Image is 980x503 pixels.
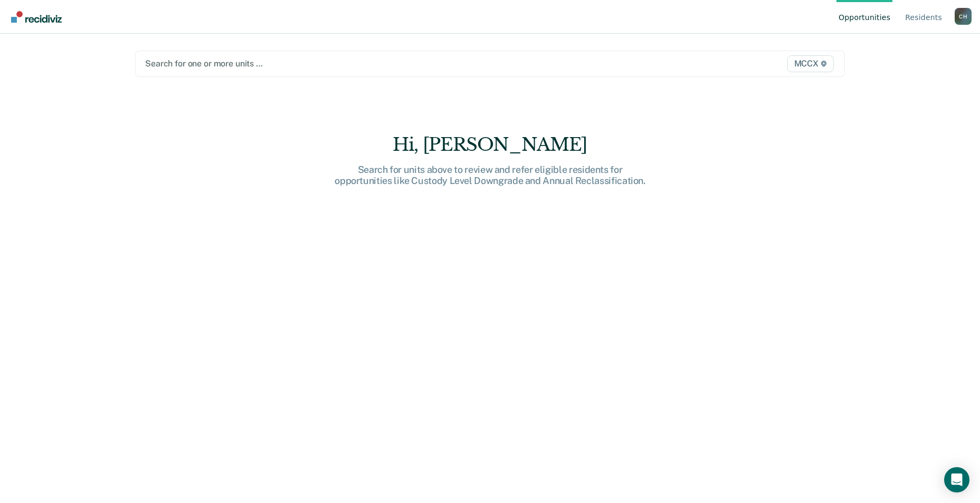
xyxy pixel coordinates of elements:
div: Open Intercom Messenger [944,467,969,492]
span: MCCX [787,55,834,72]
img: Recidiviz [11,11,62,23]
div: Hi, [PERSON_NAME] [321,134,659,156]
div: Search for units above to review and refer eligible residents for opportunities like Custody Leve... [321,164,659,187]
button: Profile dropdown button [955,8,972,25]
div: C H [955,8,972,25]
